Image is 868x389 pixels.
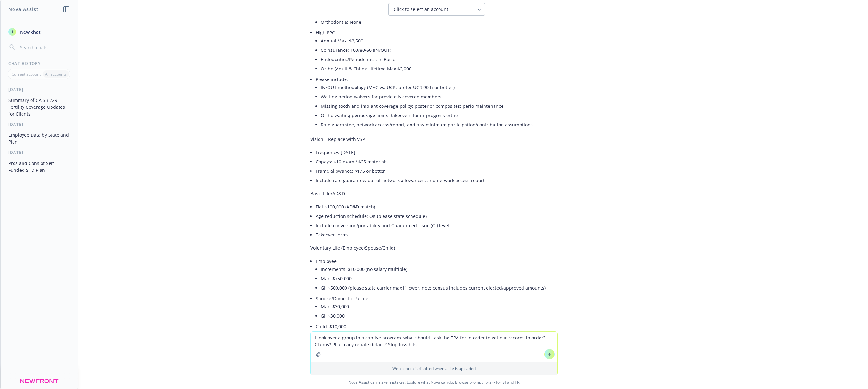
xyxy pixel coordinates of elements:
span: Nova Assist can make mistakes. Explore what Nova can do: Browse prompt library for and [3,375,865,389]
button: Employee Data by State and Plan [6,130,72,147]
li: Takeover terms [316,230,558,239]
li: Ortho (Adult & Child): Lifetime Max $2,000 [321,64,558,73]
p: Voluntary Life (Employee/Spouse/Child) [310,245,558,251]
li: Frequency: [DATE] [316,148,558,157]
div: [DATE] [1,87,78,92]
div: [DATE] [1,122,78,127]
span: New chat [19,29,41,35]
li: Spouse/Domestic Partner: [316,294,558,322]
li: Annual Max: $2,500 [321,36,558,45]
div: Chat History [1,61,78,66]
textarea: I took over a group in a captive program. what should I ask the TPA for in order to get our recor... [311,332,557,362]
li: Endodontics/Periodontics: In Basic [321,55,558,64]
p: Vision – Replace with VSP [310,136,558,143]
button: New chat [6,26,72,38]
a: BI [502,379,506,385]
p: All accounts [45,71,67,77]
li: Waiting period waivers for previously covered members [321,92,558,101]
li: Coinsurance: 100/80/60 (IN/OUT) [321,45,558,55]
li: GI: $30,000 [321,311,558,320]
li: Increments: $10,000 (no salary multiple) [321,264,558,274]
li: Rate guarantee, network access/report, and any minimum participation/contribution assumptions [321,120,558,129]
button: Click to select an account [388,3,485,16]
li: Missing tooth and implant coverage policy; posterior composites; perio maintenance [321,101,558,111]
li: Flat $100,000 (AD&D match) [316,202,558,211]
button: Summary of CA SB 729 Fertility Coverage Updates for Clients [6,95,72,119]
h1: Nova Assist [8,6,39,13]
li: Please include: [316,75,558,131]
p: Web search is disabled when a file is uploaded [315,366,553,371]
input: Search chats [19,43,70,52]
li: IN/OUT methodology (MAC vs. UCR; prefer UCR 90th or better) [321,83,558,92]
span: Click to select an account [394,6,448,13]
button: Pros and Cons of Self-Funded STD Plan [6,158,72,175]
li: GI: $500,000 (please state carrier max if lower; note census includes current elected/approved am... [321,283,558,292]
li: Age reduction schedule: OK (please state schedule) [316,211,558,221]
li: Orthodontia: None [321,17,558,27]
li: High PPO: [316,28,558,75]
li: Frame allowance: $175 or better [316,166,558,176]
li: Ortho waiting period/age limits; takeovers for in-progress ortho [321,111,558,120]
p: Current account [12,71,41,77]
a: TR [515,379,520,385]
li: Include rate guarantee, out-of-network allowances, and network access report [316,176,558,185]
p: Basic Life/AD&D [310,190,558,197]
div: [DATE] [1,150,78,155]
li: Max: $750,000 [321,274,558,283]
li: Child: $10,000 [316,322,558,331]
li: Employee: [316,256,558,294]
li: Include conversion/portability and Guaranteed Issue (GI) level [316,221,558,230]
li: Copays: $10 exam / $25 materials [316,157,558,166]
li: Max: $30,000 [321,302,558,311]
